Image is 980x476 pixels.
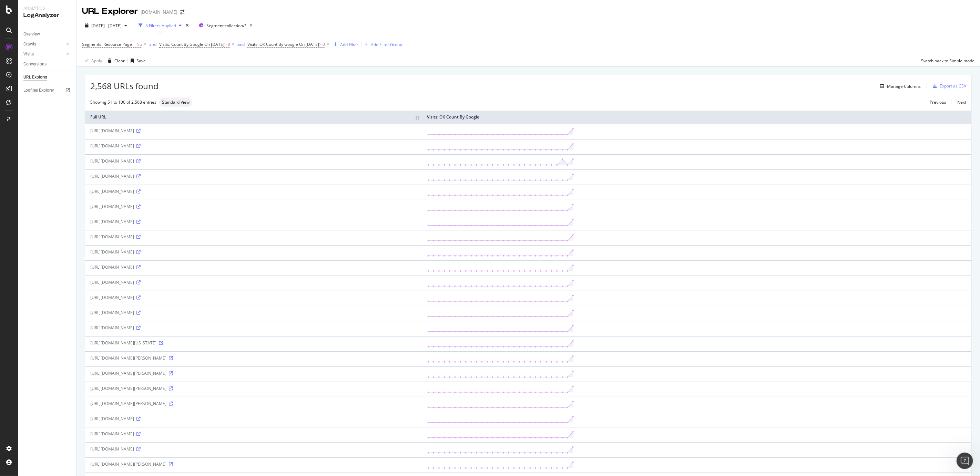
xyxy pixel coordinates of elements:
[180,10,184,14] div: arrow-right-arrow-left
[162,100,190,104] span: Standard View
[90,279,417,285] div: [URL][DOMAIN_NAME]
[69,204,127,211] div: No. Speak to a a human
[90,355,417,361] div: [URL][DOMAIN_NAME][PERSON_NAME]
[23,74,47,81] div: URL Explorer
[118,223,129,234] button: Send a message…
[196,20,255,31] button: Segment:collection/*
[371,42,402,48] div: Add Filter Group
[204,41,224,47] span: On [DATE]
[90,80,159,92] span: 2,568 URLs found
[90,431,417,437] div: [URL][DOMAIN_NAME]
[11,117,127,137] div: • : GSC samples data for impressions and clicks daily, which might not capture the full picture o...
[82,41,132,47] span: Segments: Resource Page
[23,51,34,58] div: Visits
[90,128,417,134] div: [URL][DOMAIN_NAME]
[90,310,417,315] div: [URL][DOMAIN_NAME]
[952,97,966,107] a: Next
[90,385,417,391] div: [URL][DOMAIN_NAME][PERSON_NAME]
[90,416,417,422] div: [URL][DOMAIN_NAME]
[23,61,47,68] div: Conversions
[23,87,71,94] a: Logfiles Explorer
[128,55,146,66] button: Save
[90,294,417,300] div: [URL][DOMAIN_NAME]
[136,58,146,64] div: Save
[159,41,203,47] span: Visits: Count By Google
[90,143,417,149] div: [URL][DOMAIN_NAME]
[90,264,417,270] div: [URL][DOMAIN_NAME]
[20,4,31,15] img: Profile image for Customer Support
[11,36,127,77] div: • : Server log data (which Botify uses) includes search bot visits that can artificially inflate ...
[90,99,156,105] div: Showing 51 to 100 of 2,568 entries
[23,31,40,38] div: Overview
[22,226,27,231] button: Gif picker
[145,23,176,29] div: 3 Filters Applied
[33,7,83,12] h1: Customer Support
[299,41,319,47] span: On [DATE]
[136,40,142,49] span: No
[44,226,49,231] button: Start recording
[228,40,230,49] span: 0
[14,117,39,123] b: Sampling
[23,74,71,81] a: URL Explorer
[6,211,132,223] textarea: Message…
[159,97,192,107] div: neutral label
[11,177,53,184] div: Was that helpful?
[918,55,974,66] button: Switch back to Simple mode
[90,249,417,255] div: [URL][DOMAIN_NAME]
[11,226,16,231] button: Emoji picker
[11,189,69,193] div: Customer Support • 1h ago
[237,41,245,48] button: and
[877,82,921,90] button: Manage Columns
[91,58,102,64] div: Apply
[361,40,402,49] button: Add Filter Group
[23,41,36,48] div: Crawls
[141,9,177,15] div: [DOMAIN_NAME]
[90,234,417,240] div: [URL][DOMAIN_NAME]
[82,6,138,17] div: URL Explorer
[23,51,64,58] a: Visits
[90,158,417,164] div: [URL][DOMAIN_NAME]
[23,11,71,19] div: LogAnalyzer
[323,40,325,49] span: 0
[237,41,245,47] div: and
[224,41,227,47] span: >
[90,446,417,452] div: [URL][DOMAIN_NAME]
[11,141,127,168] div: To better understand your data, check which visit source is showing the spike in your Botify repo...
[957,453,973,469] iframe: Intercom live chat
[23,61,71,68] a: Conversions
[33,226,38,231] button: Upload attachment
[6,173,59,188] div: Was that helpful?Customer Support • 1h ago
[136,20,184,31] button: 3 Filters Applied
[91,23,122,29] span: [DATE] - [DATE]
[23,31,71,38] a: Overview
[930,81,966,92] button: Export as CSV
[82,20,130,31] button: [DATE] - [DATE]
[85,111,422,124] th: Full URL: activate to sort column ascending
[247,41,298,47] span: Visits: OK Count By Google
[940,83,966,89] div: Export as CSV
[105,55,125,66] button: Clear
[14,37,41,42] b: Bot Traffic
[90,188,417,194] div: [URL][DOMAIN_NAME]
[11,80,127,114] div: • : GSC data has a 2-3 day retrieval delay and uses Pacific Time, while log data timestamps are i...
[90,401,417,406] div: [URL][DOMAIN_NAME][PERSON_NAME]
[108,3,121,16] button: Home
[90,370,417,376] div: [URL][DOMAIN_NAME][PERSON_NAME]
[23,87,54,94] div: Logfiles Explorer
[23,41,64,48] a: Crawls
[149,41,156,47] div: and
[90,461,417,467] div: [URL][DOMAIN_NAME][PERSON_NAME]
[14,80,47,86] b: Data Timing
[6,200,132,216] div: Siddhesh says…
[4,3,18,16] button: go back
[48,108,53,114] a: Source reference 9276238:
[114,58,125,64] div: Clear
[23,6,71,11] div: Analytics
[90,340,417,346] div: [URL][DOMAIN_NAME][US_STATE]
[924,97,952,107] a: Previous
[149,41,156,48] button: and
[921,58,974,64] div: Switch back to Simple mode
[319,41,321,47] span: >
[206,23,247,29] span: Segment: collection/*
[90,219,417,225] div: [URL][DOMAIN_NAME]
